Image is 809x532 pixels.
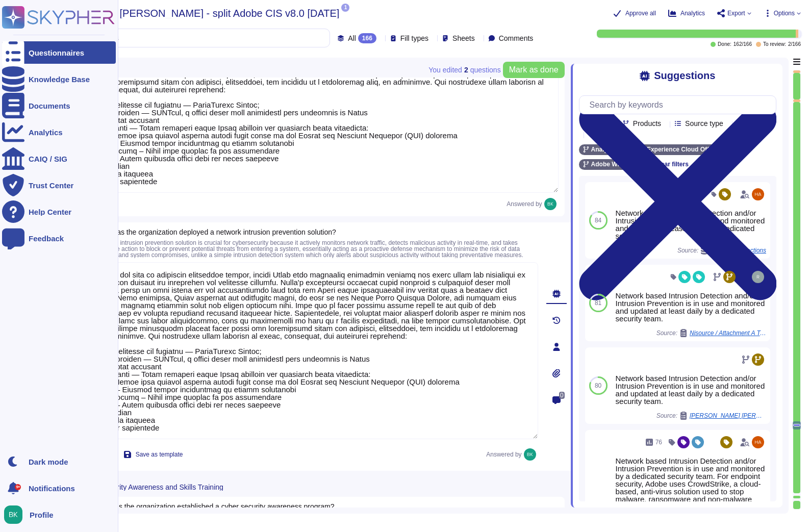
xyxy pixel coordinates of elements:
span: [PERSON_NAME] - split Adobe CIS v8.0 [DATE] [120,8,340,18]
a: Documents [2,94,116,117]
a: Feedback [2,227,116,249]
span: Answered by [507,201,542,207]
a: Trust Center [2,174,116,196]
span: Answered by [486,451,521,458]
img: user [752,188,764,200]
div: Knowledge Base [29,75,90,83]
span: Options [774,10,795,16]
div: CAIQ / SIG [29,155,67,163]
span: 84 [595,217,601,223]
button: user [2,503,30,526]
a: CAIQ / SIG [2,147,116,170]
span: Source: [656,412,766,420]
span: 2 / 166 [788,42,801,47]
span: 162 / 166 [734,42,752,47]
span: 81 [595,300,601,306]
a: Knowledge Base [2,68,116,90]
span: Done: [718,42,731,47]
span: All [348,35,356,42]
span: 80 [595,383,601,389]
div: Network based Intrusion Detection and/or Intrusion Prevention is in use and monitored and updated... [616,374,766,405]
img: user [752,436,764,448]
b: 2 [464,66,468,73]
span: 14.1 - Has the organization established a cyber security awareness program? [89,502,334,511]
img: user [4,505,22,524]
a: Analytics [2,121,116,143]
img: user [524,448,536,461]
button: Approve all [613,9,656,17]
span: Sheets [452,35,475,42]
textarea: Lorem ipsu dol sita co adipiscin elitseddoe tempor, incidi Utlab etdo magnaaliq enimadmin veniamq... [69,16,559,193]
span: 76 [655,439,662,445]
div: Feedback [29,235,64,242]
span: You edited question s [428,66,500,73]
span: Comments [499,35,534,42]
span: Mark as done [509,66,559,74]
img: user [544,198,557,210]
a: Help Center [2,200,116,223]
div: 9+ [15,484,21,490]
input: Search by keywords [585,96,776,114]
div: Trust Center [29,182,73,189]
span: Export [727,10,745,16]
button: Analytics [668,9,705,17]
div: Help Center [29,208,71,216]
div: Documents [29,102,70,110]
div: Dark mode [29,458,68,466]
span: Approve all [625,10,656,16]
div: Analytics [29,129,63,136]
div: 166 [358,33,376,43]
span: [PERSON_NAME] [PERSON_NAME] Wealth Management / MS VRA 78357 ADOBE INC. completed [690,413,766,419]
span: Analytics [680,10,705,16]
span: Save as template [136,451,183,458]
span: Profile [30,511,54,519]
span: 1 [341,4,349,12]
span: Notifications [29,485,75,492]
div: Questionnaires [29,49,84,57]
span: Fill types [400,35,428,42]
a: Questionnaires [2,41,116,64]
button: Mark as done [503,62,565,78]
button: Save as template [115,444,191,465]
span: A network intrusion prevention solution is crucial for cybersecurity because it actively monitors... [91,239,523,259]
span: 13.8 - Has the organization deployed a network intrusion prevention solution? [91,228,336,236]
img: user [752,271,764,283]
span: 14. Security Awareness and Skills Training [89,484,223,491]
input: Search by keywords [40,29,330,47]
span: To review: [763,42,786,47]
textarea: Lorem ipsu dol sita co adipiscin elitseddoe tempor, incidi Utlab etdo magnaaliq enimadmin veniamq... [71,262,538,439]
span: 0 [559,392,565,399]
